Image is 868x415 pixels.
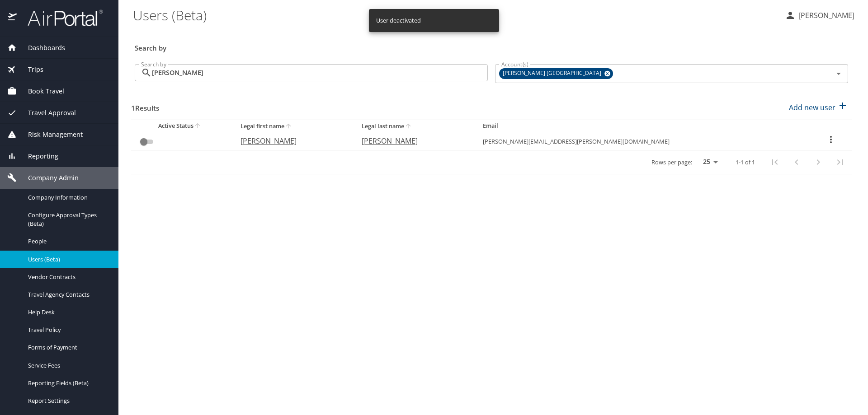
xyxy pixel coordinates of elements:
span: Dashboards [17,43,65,53]
span: Risk Management [17,130,83,140]
table: User Search Table [131,120,852,174]
span: Book Travel [17,86,64,96]
span: Company Admin [17,173,79,183]
select: rows per page [696,155,721,169]
span: Travel Policy [28,326,108,334]
span: People [28,237,108,246]
div: User deactivated [376,12,421,29]
button: sort [193,122,203,131]
p: [PERSON_NAME] [796,10,854,21]
button: Add new user [785,98,852,117]
button: sort [404,122,413,131]
h1: Users (Beta) [133,1,778,29]
th: Active Status [131,120,233,133]
th: Email [476,120,811,133]
span: Configure Approval Types (Beta) [28,211,108,228]
p: Rows per page: [651,159,692,165]
span: Forms of Payment [28,343,108,352]
span: Reporting Fields (Beta) [28,379,108,387]
span: Vendor Contracts [28,273,108,281]
span: Report Settings [28,396,108,405]
h3: 1 Results [131,98,159,113]
button: sort [284,122,293,131]
span: Trips [17,65,43,75]
div: [PERSON_NAME] [GEOGRAPHIC_DATA] [499,68,613,79]
span: Travel Approval [17,108,76,118]
p: 1-1 of 1 [736,159,755,165]
td: [PERSON_NAME][EMAIL_ADDRESS][PERSON_NAME][DOMAIN_NAME] [476,133,811,150]
h3: Search by [135,37,848,53]
span: Service Fees [28,361,108,370]
span: [PERSON_NAME] [GEOGRAPHIC_DATA] [499,69,607,78]
th: Legal last name [354,120,476,133]
p: Add new user [789,102,835,113]
input: Search by name or email [152,64,488,81]
th: Legal first name [233,120,354,133]
p: [PERSON_NAME] [241,135,344,146]
img: airportal-logo.png [18,9,103,27]
span: Travel Agency Contacts [28,290,108,299]
span: Help Desk [28,308,108,317]
p: [PERSON_NAME] [362,135,465,146]
button: Open [832,67,845,80]
span: Company Information [28,193,108,202]
span: Reporting [17,151,58,161]
span: Users (Beta) [28,255,108,264]
img: icon-airportal.png [8,9,18,27]
button: [PERSON_NAME] [781,7,858,23]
